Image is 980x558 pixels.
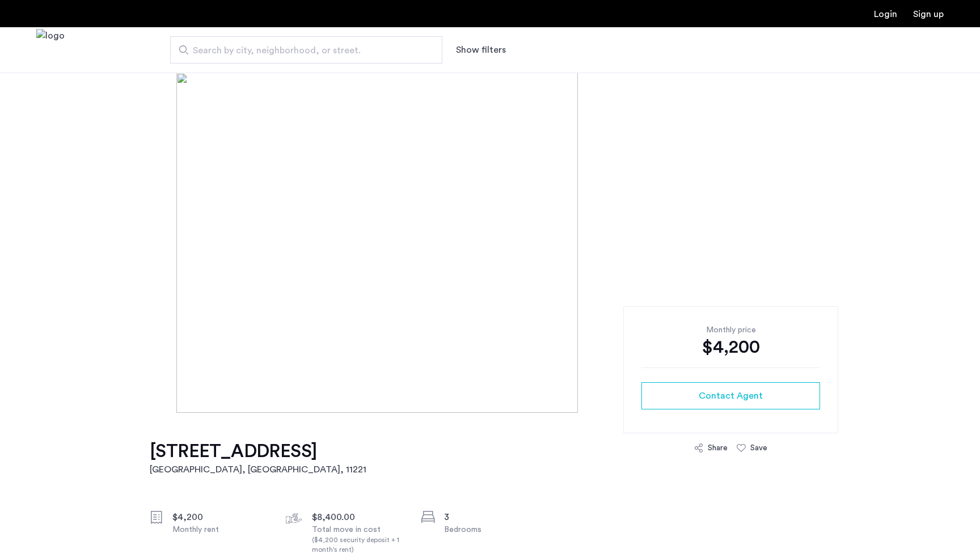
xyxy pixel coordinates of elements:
[312,510,407,524] div: $8,400.00
[150,440,366,463] h1: [STREET_ADDRESS]
[444,510,539,524] div: 3
[708,442,728,454] div: Share
[874,10,897,19] a: Login
[699,389,763,403] span: Contact Agent
[913,10,944,19] a: Registration
[641,336,820,358] div: $4,200
[170,36,442,64] input: Apartment Search
[150,463,366,476] h2: [GEOGRAPHIC_DATA], [GEOGRAPHIC_DATA] , 11221
[36,29,65,71] a: Cazamio Logo
[456,43,506,57] button: Show or hide filters
[641,382,820,409] button: button
[172,510,268,524] div: $4,200
[312,524,407,555] div: Total move in cost
[312,535,407,555] div: ($4,200 security deposit + 1 month's rent)
[193,44,411,57] span: Search by city, neighborhood, or street.
[750,442,767,454] div: Save
[36,29,65,71] img: logo
[444,524,539,535] div: Bedrooms
[641,324,820,336] div: Monthly price
[176,73,804,413] img: [object%20Object]
[172,524,268,535] div: Monthly rent
[150,440,366,476] a: [STREET_ADDRESS][GEOGRAPHIC_DATA], [GEOGRAPHIC_DATA], 11221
